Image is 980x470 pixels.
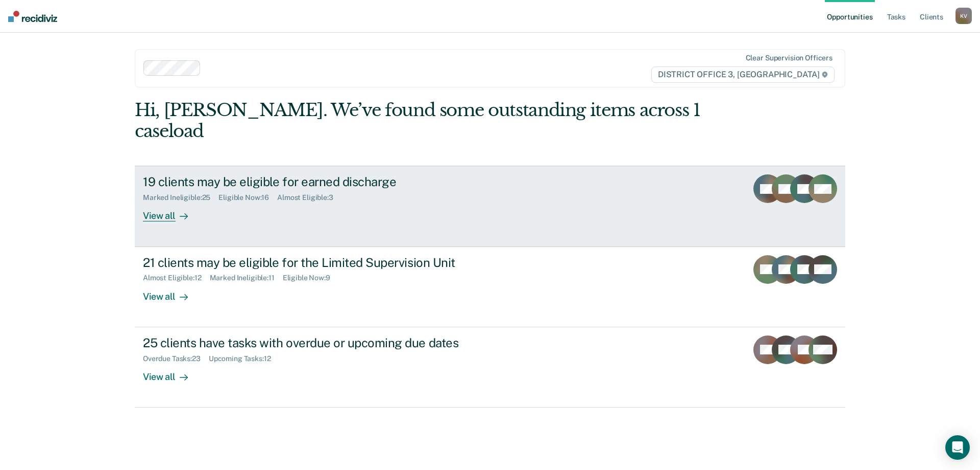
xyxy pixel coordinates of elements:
[143,255,501,270] div: 21 clients may be eligible for the Limited Supervision Unit
[135,100,703,142] div: Hi, [PERSON_NAME]. We’ve found some outstanding items across 1 caseload
[143,193,218,202] div: Marked Ineligible : 25
[143,202,200,222] div: View all
[143,363,200,383] div: View all
[143,354,209,363] div: Overdue Tasks : 23
[210,274,283,282] div: Marked Ineligible : 11
[945,435,970,460] div: Open Intercom Messenger
[209,354,279,363] div: Upcoming Tasks : 12
[218,193,277,202] div: Eligible Now : 16
[955,8,972,24] button: KV
[135,166,845,247] a: 19 clients may be eligible for earned dischargeMarked Ineligible:25Eligible Now:16Almost Eligible...
[143,335,501,350] div: 25 clients have tasks with overdue or upcoming due dates
[135,327,845,408] a: 25 clients have tasks with overdue or upcoming due datesOverdue Tasks:23Upcoming Tasks:12View all
[135,247,845,327] a: 21 clients may be eligible for the Limited Supervision UnitAlmost Eligible:12Marked Ineligible:11...
[283,274,338,282] div: Eligible Now : 9
[651,66,835,83] span: DISTRICT OFFICE 3, [GEOGRAPHIC_DATA]
[955,8,972,24] div: K V
[277,193,341,202] div: Almost Eligible : 3
[143,174,501,189] div: 19 clients may be eligible for earned discharge
[8,11,57,22] img: Recidiviz
[746,54,832,62] div: Clear supervision officers
[143,274,210,282] div: Almost Eligible : 12
[143,282,200,302] div: View all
